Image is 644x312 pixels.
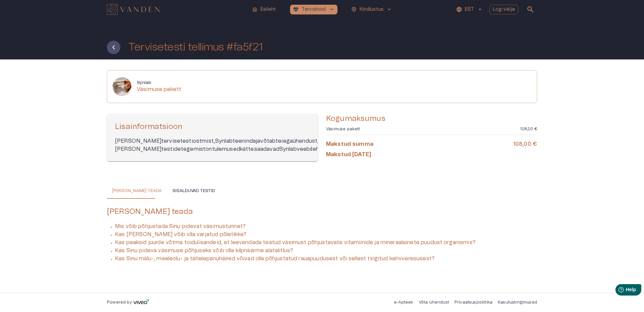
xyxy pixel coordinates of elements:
[107,183,167,199] button: [PERSON_NAME] teada
[113,77,131,96] img: Synlab
[524,3,537,16] button: open search modal
[326,151,371,158] h6: Makstud [DATE]
[326,140,373,148] h6: Makstud summa
[301,6,326,13] p: Tervishoid
[493,6,515,13] p: Logi välja
[107,5,246,14] a: Navigate to homepage
[419,300,449,305] p: Võta ühendust
[526,5,534,13] span: search
[115,247,537,255] p: Kas Sinu pideva väsimuse põhjuseks võib olla kilpnäärme alatalitlus?
[386,6,392,12] span: keyboard_arrow_down
[489,5,519,14] button: Logi välja
[465,6,474,13] p: EST
[394,300,413,304] a: e-Apteek
[137,85,181,93] p: Väsimuse pakett
[115,137,310,153] p: [PERSON_NAME] tervisetesti ostmist, Synlab teenindaja võtab teiega ühendust, et tellimus kinnitad...
[454,300,492,304] a: Privaatsuspoliitika
[348,5,395,14] button: health_and_safetyKindlustuskeyboard_arrow_down
[351,6,357,12] span: health_and_safety
[252,6,258,12] span: home
[107,41,120,54] button: Tagasi
[249,5,279,14] button: homeEsileht
[498,300,537,304] a: Kasutustingimused
[520,126,537,132] p: 108,00 €
[128,41,263,53] h1: Tervisetesti tellimus #fa5f21
[293,6,299,12] span: ecg_heart
[115,255,537,263] p: Kas Sinu mälu-, meeleolu- ja tähelepanuhäired võivad olla põhjustatud rauapuudusest või sellest t...
[137,80,181,86] h6: Synlab
[290,5,337,14] button: ecg_heartTervishoidkeyboard_arrow_down
[115,230,537,238] p: Kas [PERSON_NAME] võib olla varjatud põletikke?
[592,281,644,300] iframe: Help widget launcher
[115,238,537,247] p: Kas peaksid juurde võtma toidulisandeid, et leevendada teatud väsimust põhjustavate vitamiinide j...
[260,6,276,13] p: Esileht
[115,122,310,132] h5: Lisainformatsioon
[107,300,132,305] p: Powered by
[513,140,537,148] h6: 108,00 €
[107,4,160,15] img: Vanden logo
[455,5,484,14] button: EST
[107,207,537,217] h5: [PERSON_NAME] teada
[326,126,360,132] p: Väsimuse pakett
[326,114,537,124] h5: Kogumaksumus
[115,222,537,230] p: Mis võib põhjustada Sinu pidevat väsimustunnet?
[360,6,384,13] p: Kindlustus
[329,6,335,12] span: keyboard_arrow_down
[167,183,220,199] button: Sisalduvad testid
